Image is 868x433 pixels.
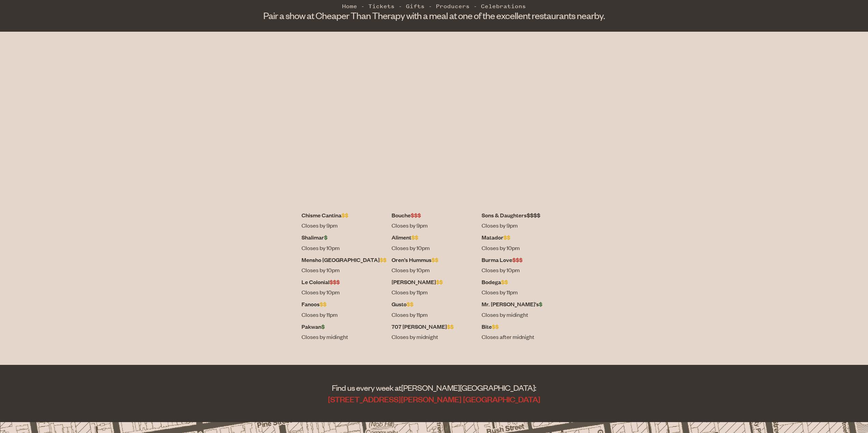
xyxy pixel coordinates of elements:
dd: Closes by 9pm [482,221,567,230]
span: $$ [320,300,326,308]
dt: Shalimar [301,233,386,242]
span: $ [324,233,327,241]
dd: Closes by 9pm [301,221,386,230]
dt: Chisme Cantina [301,211,386,219]
dt: Fanoos [301,300,386,308]
dt: 707 [PERSON_NAME] [392,322,476,331]
span: $$ [407,300,413,308]
dt: Pakwan [301,322,386,331]
span: $$$ [512,256,523,264]
span: $$ [447,323,454,330]
span: $$ [411,233,418,241]
dd: Closes by 10pm [392,266,476,274]
span: [STREET_ADDRESS][PERSON_NAME] [328,394,461,404]
dd: Closes by 10pm [482,266,567,274]
dt: Bite [482,322,567,331]
span: $$$ [329,278,340,286]
h1: Pair a show at Cheaper Than Therapy with a meal at one of the excellent restaurants nearby. [130,9,738,21]
dd: Closes by 11pm [482,288,567,296]
dd: Closes by 10pm [301,288,386,296]
dt: Aliment [392,233,476,242]
dd: Closes by 9pm [392,221,476,230]
span: [GEOGRAPHIC_DATA] [463,394,540,404]
dt: Matador [482,233,567,242]
dd: Closes by midinght [482,310,567,319]
dd: Closes after midnight [482,333,567,341]
span: $$ [341,211,348,219]
dt: Bodega [482,278,567,286]
dt: Burma Love [482,256,567,264]
dd: Closes by midnight [392,333,476,341]
dd: Closes by 10pm [482,244,567,252]
span: $$ [492,323,499,330]
span: $ [321,323,325,330]
dt: Oren’s Hummus [392,256,476,264]
dt: [PERSON_NAME] [392,278,476,286]
dt: Gusto [392,300,476,308]
dt: Sons & Daughters [482,211,567,219]
dd: Closes by midinght [301,333,386,341]
dd: Closes by 10pm [392,244,476,252]
dd: Closes by 11pm [301,310,386,319]
span: $$$ [411,211,421,219]
dd: Closes by 10pm [301,244,386,252]
dt: Bouche [392,211,476,219]
dd: Closes by 10pm [301,266,386,274]
dt: Le Colonial [301,278,386,286]
span: $$ [380,256,386,264]
dt: Mr. [PERSON_NAME]'s [482,300,567,308]
span: $ [539,300,542,308]
dd: Closes by 11pm [392,288,476,296]
span: $$$$ [527,211,540,219]
span: $$ [436,278,443,286]
a: [STREET_ADDRESS][PERSON_NAME] [GEOGRAPHIC_DATA] [328,394,540,404]
address: Find us every week at [270,382,598,405]
span: $$ [431,256,438,264]
dt: Mensho [GEOGRAPHIC_DATA] [301,256,386,264]
span: $$ [503,233,510,241]
span: $$ [501,278,508,286]
span: [PERSON_NAME][GEOGRAPHIC_DATA]: [401,382,536,392]
dd: Closes by 11pm [392,310,476,319]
